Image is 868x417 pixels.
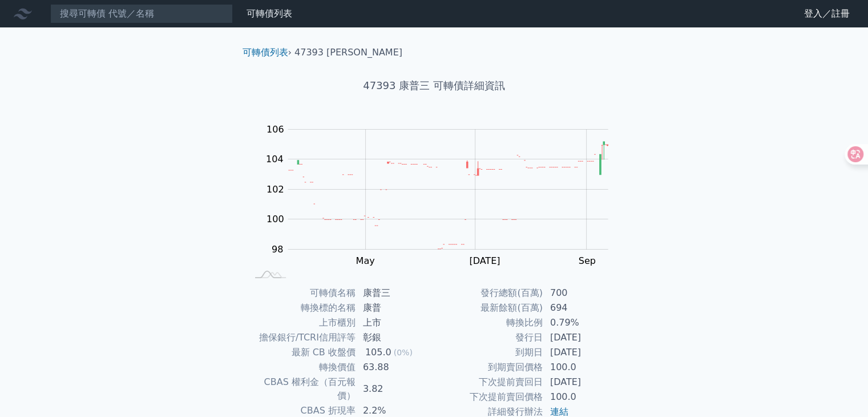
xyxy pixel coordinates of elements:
td: 到期賣回價格 [434,360,543,375]
td: 轉換價值 [247,360,356,375]
div: 105.0 [363,346,394,359]
td: [DATE] [543,375,621,390]
a: 可轉債列表 [243,47,288,58]
td: CBAS 權利金（百元報價） [247,375,356,403]
td: 100.0 [543,360,621,375]
td: 下次提前賣回價格 [434,390,543,404]
a: 連結 [550,406,568,417]
td: 康普 [356,300,434,315]
td: 可轉債名稱 [247,286,356,300]
tspan: 98 [272,244,283,255]
td: 上市 [356,315,434,330]
a: 登入／註冊 [795,5,859,23]
li: 47393 [PERSON_NAME] [294,46,402,59]
td: 擔保銀行/TCRI信用評等 [247,330,356,345]
td: 694 [543,300,621,315]
h1: 47393 康普三 可轉債詳細資訊 [233,78,635,94]
td: [DATE] [543,330,621,345]
tspan: May [356,255,374,266]
tspan: 104 [266,154,284,165]
td: 發行總額(百萬) [434,286,543,300]
tspan: 106 [267,124,284,135]
td: 彰銀 [356,330,434,345]
tspan: [DATE] [469,255,500,266]
g: Chart [260,124,625,266]
td: 上市櫃別 [247,315,356,330]
td: 發行日 [434,330,543,345]
input: 搜尋可轉債 代號／名稱 [50,4,233,23]
td: 63.88 [356,360,434,375]
td: 100.0 [543,390,621,404]
td: 到期日 [434,345,543,360]
td: 最新 CB 收盤價 [247,345,356,360]
tspan: Sep [579,255,596,266]
a: 可轉債列表 [247,8,292,19]
span: (0%) [394,348,413,357]
tspan: 100 [267,214,284,224]
td: [DATE] [543,345,621,360]
td: 700 [543,286,621,300]
tspan: 102 [267,184,284,195]
td: 最新餘額(百萬) [434,300,543,315]
td: 轉換比例 [434,315,543,330]
td: 康普三 [356,286,434,300]
td: 轉換標的名稱 [247,300,356,315]
td: 下次提前賣回日 [434,375,543,390]
td: 3.82 [356,375,434,403]
td: 0.79% [543,315,621,330]
li: › [243,46,292,59]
